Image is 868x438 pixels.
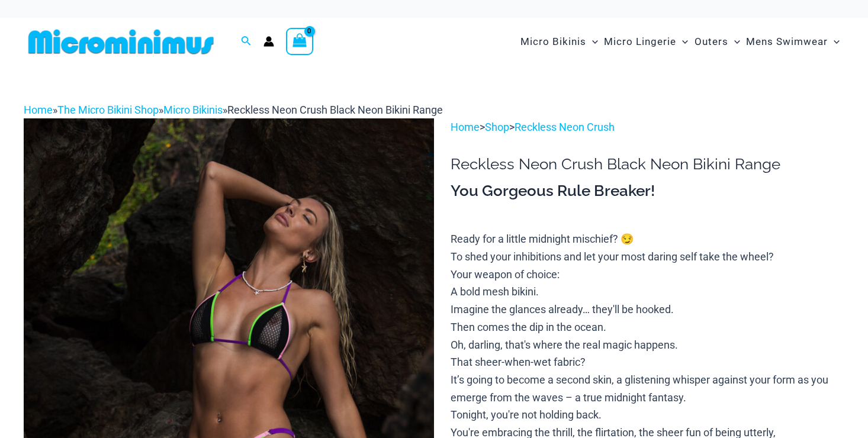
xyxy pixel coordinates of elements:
a: Home [451,121,480,133]
a: OutersMenu ToggleMenu Toggle [692,24,743,60]
a: Search icon link [241,34,252,49]
span: Micro Bikinis [520,27,586,57]
span: Outers [695,27,728,57]
span: Micro Lingerie [604,27,676,57]
h3: You Gorgeous Rule Breaker! [451,181,844,201]
span: Reckless Neon Crush Black Neon Bikini Range [227,104,443,116]
img: MM SHOP LOGO FLAT [24,28,218,55]
p: > > [451,118,844,136]
a: Mens SwimwearMenu ToggleMenu Toggle [743,24,843,60]
h1: Reckless Neon Crush Black Neon Bikini Range [451,155,844,173]
span: Menu Toggle [586,27,598,57]
a: Micro BikinisMenu ToggleMenu Toggle [517,24,601,60]
span: » » » [24,104,443,116]
a: Account icon link [263,36,274,47]
a: Shop [485,121,509,133]
nav: Site Navigation [516,22,844,62]
span: Menu Toggle [828,27,840,57]
span: Mens Swimwear [746,27,828,57]
a: Reckless Neon Crush [515,121,615,133]
a: The Micro Bikini Shop [57,104,159,116]
a: Home [24,104,53,116]
a: Micro Bikinis [163,104,223,116]
span: Menu Toggle [676,27,688,57]
a: View Shopping Cart, empty [286,28,313,55]
span: Menu Toggle [728,27,740,57]
a: Micro LingerieMenu ToggleMenu Toggle [601,24,691,60]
